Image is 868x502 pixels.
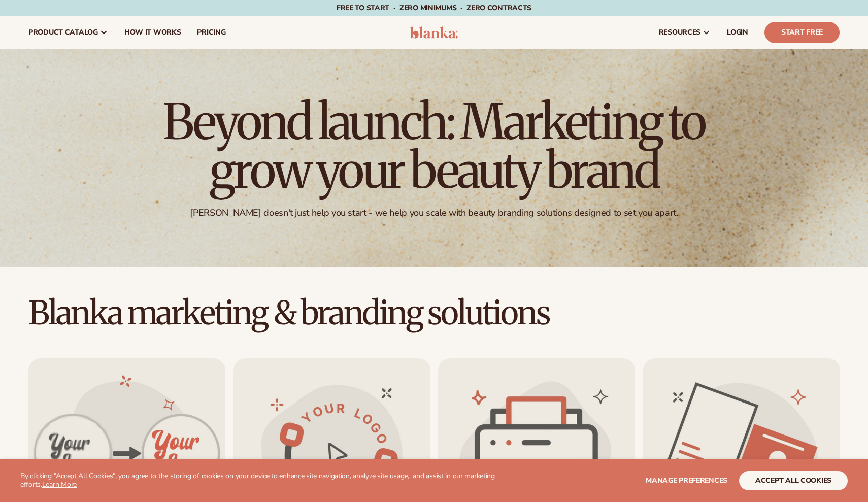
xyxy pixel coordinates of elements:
[659,28,700,37] span: resources
[646,471,727,490] button: Manage preferences
[337,3,531,13] span: Free to start · ZERO minimums · ZERO contracts
[20,16,116,49] a: product catalog
[20,472,512,489] p: By clicking "Accept All Cookies", you agree to the storing of cookies on your device to enhance s...
[28,28,98,37] span: product catalog
[116,16,189,49] a: How It Works
[739,471,848,490] button: accept all cookies
[42,480,77,489] a: Learn More
[410,26,458,39] img: logo
[719,16,756,49] a: LOGIN
[197,28,225,37] span: pricing
[190,207,678,219] div: [PERSON_NAME] doesn't just help you start - we help you scale with beauty branding solutions desi...
[727,28,748,37] span: LOGIN
[651,16,719,49] a: resources
[124,28,181,37] span: How It Works
[646,476,727,485] span: Manage preferences
[189,16,233,49] a: pricing
[764,22,840,43] a: Start Free
[155,97,713,195] h1: Beyond launch: Marketing to grow your beauty brand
